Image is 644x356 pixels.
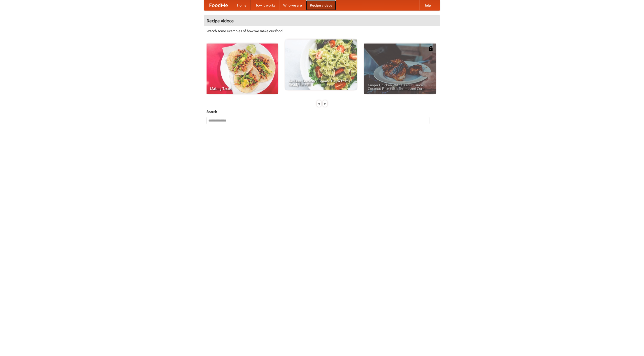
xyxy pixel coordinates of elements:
span: Making Tacos [210,87,274,90]
a: FoodMe [204,0,233,10]
h4: Recipe videos [204,16,440,26]
a: Making Tacos [207,44,278,94]
a: Home [233,0,251,10]
span: An Easy, Summery Tomato Pasta That's Ready for Fall [289,79,353,86]
p: Watch some examples of how we make our food! [207,28,437,33]
img: 483408.png [428,46,433,51]
div: » [323,100,327,107]
a: How it works [251,0,279,10]
h5: Search [207,109,437,114]
a: An Easy, Summery Tomato Pasta That's Ready for Fall [285,39,357,90]
div: « [317,100,321,107]
a: Who we are [279,0,306,10]
a: Recipe videos [306,0,336,10]
a: Help [419,0,435,10]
